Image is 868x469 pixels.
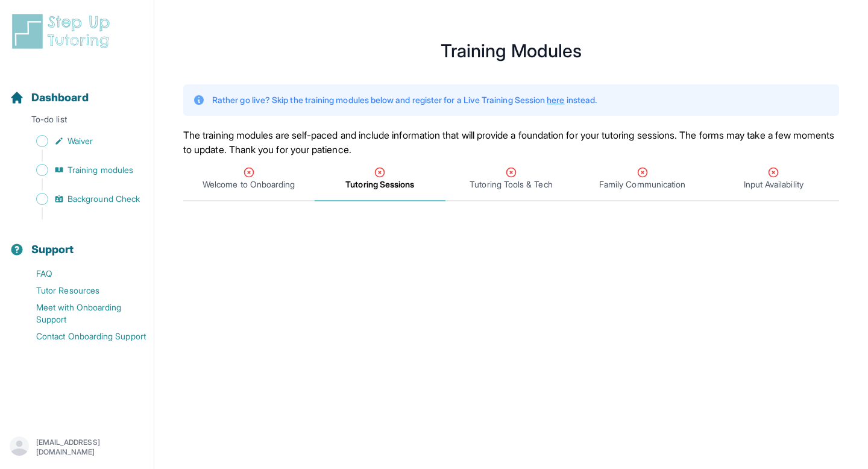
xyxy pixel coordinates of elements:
a: Contact Onboarding Support [10,328,154,345]
a: FAQ [10,265,154,282]
span: Family Communication [599,178,685,190]
span: Dashboard [31,89,89,106]
span: Waiver [68,135,93,147]
button: Support [5,222,149,263]
p: Rather go live? Skip the training modules below and register for a Live Training Session instead. [212,94,597,106]
button: Dashboard [5,70,149,111]
a: here [547,95,564,105]
a: Dashboard [10,89,89,106]
p: [EMAIL_ADDRESS][DOMAIN_NAME] [36,438,144,457]
a: Background Check [10,190,154,207]
button: [EMAIL_ADDRESS][DOMAIN_NAME] [10,436,144,458]
span: Training modules [68,164,133,176]
span: Tutoring Tools & Tech [470,178,552,190]
p: To-do list [5,113,149,130]
a: Meet with Onboarding Support [10,299,154,328]
span: Background Check [68,193,140,205]
h1: Training Modules [183,43,839,58]
a: Training modules [10,162,154,178]
nav: Tabs [183,157,839,201]
span: Input Availability [744,178,804,190]
a: Waiver [10,133,154,150]
span: Tutoring Sessions [345,178,414,190]
p: The training modules are self-paced and include information that will provide a foundation for yo... [183,128,839,157]
span: Support [31,241,74,258]
img: logo [10,12,117,51]
span: Welcome to Onboarding [203,178,295,190]
a: Tutor Resources [10,282,154,299]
